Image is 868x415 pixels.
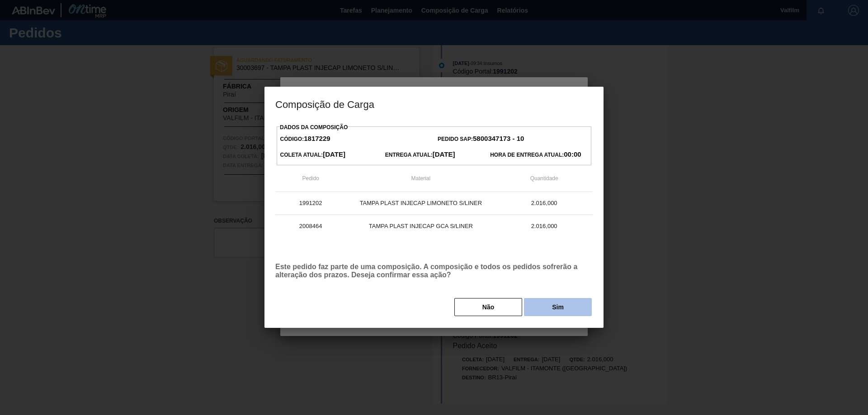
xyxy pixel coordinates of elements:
[346,214,495,238] td: TAMPA PLAST INJECAP GCA S/LINER
[454,298,522,316] button: Não
[275,214,346,238] td: 2008464
[275,192,346,215] td: 1991202
[385,152,455,158] span: Entrega Atual:
[280,152,345,158] span: Coleta Atual:
[275,263,593,279] p: Este pedido faz parte de uma composição. A composição e todos os pedidos sofrerão a alteração dos...
[564,150,581,158] strong: 00:00
[495,214,593,238] td: 2.016,000
[433,150,455,158] strong: [DATE]
[280,136,330,142] span: Código:
[323,150,345,158] strong: [DATE]
[438,136,524,142] span: Pedido SAP:
[495,192,593,215] td: 2.016,000
[524,298,592,316] button: Sim
[280,124,348,131] label: Dados da Composição
[530,175,558,182] span: Quantidade
[304,135,330,142] strong: 1817229
[346,192,495,215] td: TAMPA PLAST INJECAP LIMONETO S/LINER
[411,175,431,182] span: Material
[473,135,524,142] strong: 5800347173 - 10
[264,87,604,121] h3: Composição de Carga
[490,152,581,158] span: Hora de Entrega Atual:
[302,175,319,182] span: Pedido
